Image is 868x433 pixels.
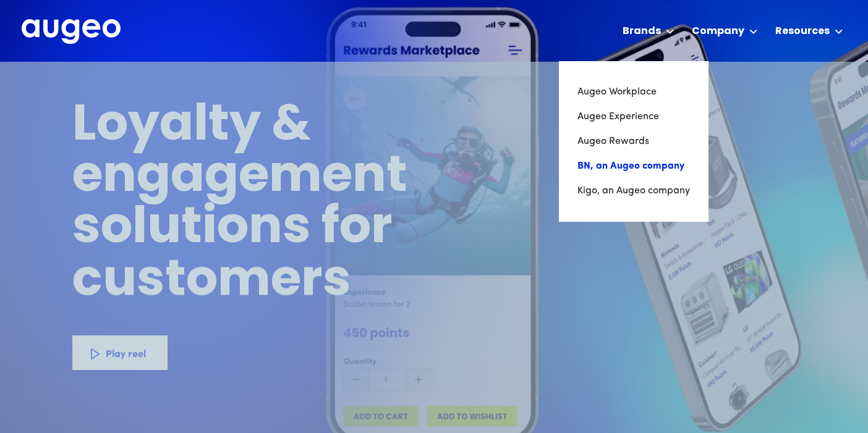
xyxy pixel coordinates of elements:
a: Augeo Workplace [577,80,690,104]
div: Company [692,24,744,39]
img: Augeo's full logo in white. [22,19,121,44]
a: home [22,19,121,45]
a: BN, an Augeo company [577,154,690,179]
a: Augeo Rewards [577,129,690,154]
div: Resources [775,24,830,39]
a: Kigo, an Augeo company [577,179,690,203]
div: Brands [623,24,661,39]
a: Augeo Experience [577,104,690,129]
nav: Brands [559,61,708,222]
